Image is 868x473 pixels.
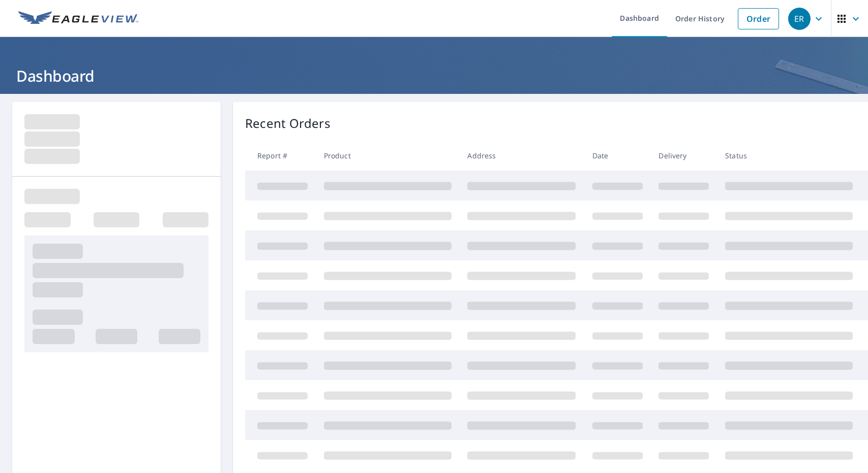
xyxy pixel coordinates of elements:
[245,141,316,171] th: Report #
[738,8,779,29] a: Order
[717,141,861,171] th: Status
[459,141,584,171] th: Address
[788,8,811,30] div: ER
[12,65,856,86] h1: Dashboard
[245,114,331,132] p: Recent Orders
[650,141,717,171] th: Delivery
[316,141,460,171] th: Product
[584,141,651,171] th: Date
[18,11,138,26] img: EV Logo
